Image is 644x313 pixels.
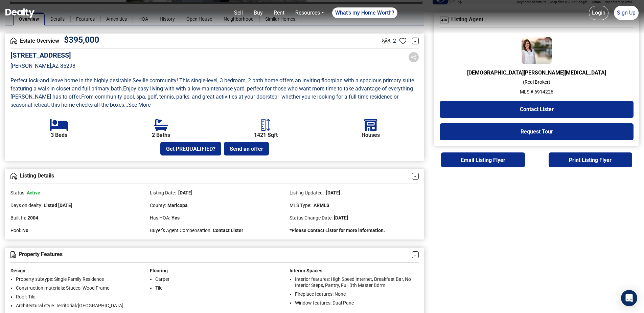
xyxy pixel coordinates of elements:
[10,251,16,258] img: Features
[440,123,634,140] button: Request Tour
[334,215,348,221] span: [DATE]
[16,285,140,291] li: Construction materials: Stucco, Wood Frame
[155,276,279,282] li: Carpet
[44,203,72,208] span: Listed [DATE]
[549,152,632,167] button: Print Listing Flyer
[290,203,311,208] span: MLS Type:
[171,215,180,221] span: Yes
[10,37,380,45] h4: Estate Overview -
[399,38,406,44] img: Favourites
[407,37,409,45] span: -
[10,215,26,221] span: Built In:
[362,132,380,138] b: Houses
[295,276,419,288] li: Interior features: High Speed Internet, Breakfast Bar, No Interior Steps, Pantry, Full Bth Master...
[295,300,419,306] li: Window features: Dual Pane
[150,228,211,233] span: Buyer’s Agent Compensation:
[10,93,400,108] span: From community pool, spa, golf, tennis, parks, and great activities at your doorstep! whether you...
[440,79,634,86] p: ( Real Broker )
[271,6,287,20] a: Rent
[313,203,329,208] span: ARMLS
[290,228,385,233] strong: *Please Contact Lister for more information.
[440,88,634,96] p: MLS # 6914226
[412,251,419,258] a: -
[10,268,140,274] h5: Design
[290,190,324,195] span: Listing Updated:
[441,152,525,167] button: Email Listing Flyer
[522,37,552,64] img: Agent
[332,7,397,18] a: What's my Home Worth?
[412,38,419,44] a: -
[621,290,637,306] div: Open Intercom Messenger
[124,102,151,108] a: ...See More
[150,268,279,274] h5: Flooring
[231,6,246,20] a: Sell
[440,101,634,118] button: Contact Lister
[22,228,28,233] span: No
[150,203,166,208] span: County:
[64,35,99,45] span: $ 395,000
[152,132,170,138] b: 2 Baths
[10,38,17,44] img: Overview
[16,294,140,300] li: Roof: Tile
[155,285,279,291] li: Tile
[412,173,419,180] a: -
[167,203,188,208] span: Maricopa
[150,215,170,221] span: Has HOA:
[16,302,140,309] li: Architectural style: Territorial/[GEOGRAPHIC_DATA]
[10,173,17,180] img: Overview
[380,35,392,47] img: Listing View
[393,37,396,45] span: 2
[10,51,75,59] h5: [STREET_ADDRESS]
[10,173,412,180] h4: Listing Details
[27,215,38,221] span: 2004
[10,203,42,208] span: Days on dealty:
[5,8,34,18] img: Dealty - Buy, Sell & Rent Homes
[614,6,639,20] a: Sign Up
[150,190,176,195] span: Listing Date:
[177,190,192,195] span: [DATE]
[254,132,278,138] b: 1421 Sqft
[10,251,412,258] h4: Property Features
[10,62,75,70] p: [PERSON_NAME] , AZ 85298
[213,228,243,233] span: Contact Lister
[293,6,327,20] a: Resources
[51,132,67,138] b: 3 Beds
[440,69,634,76] h6: [DEMOGRAPHIC_DATA][PERSON_NAME][MEDICAL_DATA]
[290,215,332,221] span: Status Change Date:
[16,276,140,282] li: Property subtype: Single Family Residence
[251,6,266,20] a: Buy
[224,142,269,155] button: Send an offer
[325,190,340,195] span: [DATE]
[10,77,415,92] span: Perfect lock-and leave home in the highly desirable Seville community! This single-level, 3 bedro...
[10,190,25,195] span: Status:
[27,190,40,195] span: Active
[589,6,608,20] a: Login
[3,293,24,313] iframe: BigID CMP Widget
[160,142,221,155] button: Get PREQUALIFIED?
[290,268,419,274] h5: Interior Spaces
[10,85,414,100] span: Enjoy easy living with with a low-maintenance yard, perfect for those who want more time to take ...
[295,291,419,297] li: Fireplace features: None
[10,228,21,233] span: Pool:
